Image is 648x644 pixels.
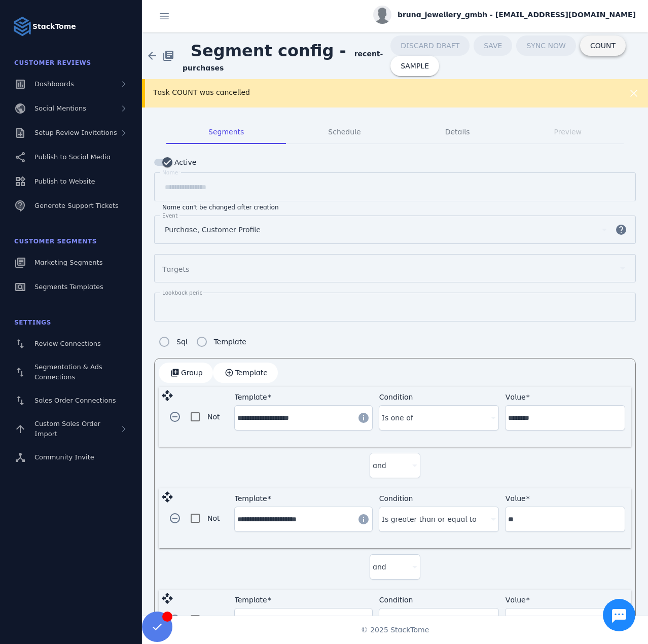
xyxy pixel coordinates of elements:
[506,494,526,503] mat-label: Value
[328,128,361,135] span: Schedule
[159,363,213,383] button: Group
[212,336,246,348] label: Template
[14,59,91,66] span: Customer Reviews
[208,128,244,135] span: Segments
[32,21,76,32] strong: StackTome
[6,252,136,274] a: Marketing Segments
[34,80,74,88] span: Dashboards
[12,16,32,37] img: Logo image
[401,62,429,69] span: SAMPLE
[235,393,267,401] mat-label: Template
[357,615,370,627] mat-icon: info
[34,177,95,185] span: Publish to Website
[6,170,136,193] a: Publish to Website
[6,276,136,298] a: Segments Templates
[154,172,636,211] mat-form-field: Segment name
[153,87,591,98] div: Task COUNT was cancelled
[379,596,413,604] mat-label: Condition
[506,393,526,401] mat-label: Value
[165,224,261,236] span: Purchase, Customer Profile
[6,357,136,387] a: Segmentation & Ads Connections
[183,50,383,72] strong: recent-purchases
[235,369,268,376] span: Template
[357,412,370,424] mat-icon: info
[382,412,413,424] span: Is one of
[162,50,174,62] mat-icon: library_books
[34,420,100,438] span: Custom Sales Order Import
[205,411,220,423] label: Not
[390,56,439,76] button: SAMPLE
[379,494,413,503] mat-label: Condition
[235,494,267,503] mat-label: Template
[235,596,267,604] mat-label: Template
[174,336,188,348] label: Sql
[506,596,526,604] mat-label: Value
[154,216,636,254] mat-form-field: Segment events
[379,393,413,401] mat-label: Condition
[6,195,136,217] a: Generate Support Tickets
[373,6,391,24] img: profile.jpg
[154,254,636,293] mat-form-field: Segment targets
[445,128,470,135] span: Details
[162,201,279,211] mat-hint: Name can't be changed after creation
[14,319,51,326] span: Settings
[34,397,116,404] span: Sales Order Connections
[34,453,94,461] span: Community Invite
[6,333,136,355] a: Review Connections
[205,614,220,626] label: Not
[34,129,117,136] span: Setup Review Invitations
[237,615,351,627] input: Template
[183,33,354,68] span: Segment config -
[205,512,220,524] label: Not
[162,212,181,219] mat-label: Events
[580,35,626,56] button: COUNT
[6,446,136,469] a: Community Invite
[357,513,370,525] mat-icon: info
[609,224,633,236] mat-icon: help
[154,332,246,352] mat-radio-group: Segment config type
[361,625,429,635] span: © 2025 StackTome
[34,153,111,161] span: Publish to Social Media
[6,146,136,168] a: Publish to Social Media
[34,340,101,347] span: Review Connections
[398,10,636,20] span: bruna_jewellery_gmbh - [EMAIL_ADDRESS][DOMAIN_NAME]
[382,615,464,627] span: Is less than or equal to
[373,561,386,573] span: and
[34,363,102,381] span: Segmentation & Ads Connections
[6,389,136,412] a: Sales Order Connections
[172,156,196,168] label: Active
[34,259,102,266] span: Marketing Segments
[237,513,351,525] input: Template
[34,283,103,291] span: Segments Templates
[237,412,351,424] input: Template
[373,459,386,472] span: and
[162,290,206,296] mat-label: Lookback period
[213,363,278,383] button: Template
[382,513,477,525] span: Is greater than or equal to
[590,42,616,49] span: COUNT
[162,265,189,273] mat-label: Targets
[34,104,86,112] span: Social Mentions
[14,238,97,245] span: Customer Segments
[181,369,203,376] span: Group
[373,6,636,24] button: bruna_jewellery_gmbh - [EMAIL_ADDRESS][DOMAIN_NAME]
[34,202,119,209] span: Generate Support Tickets
[162,169,178,175] mat-label: Name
